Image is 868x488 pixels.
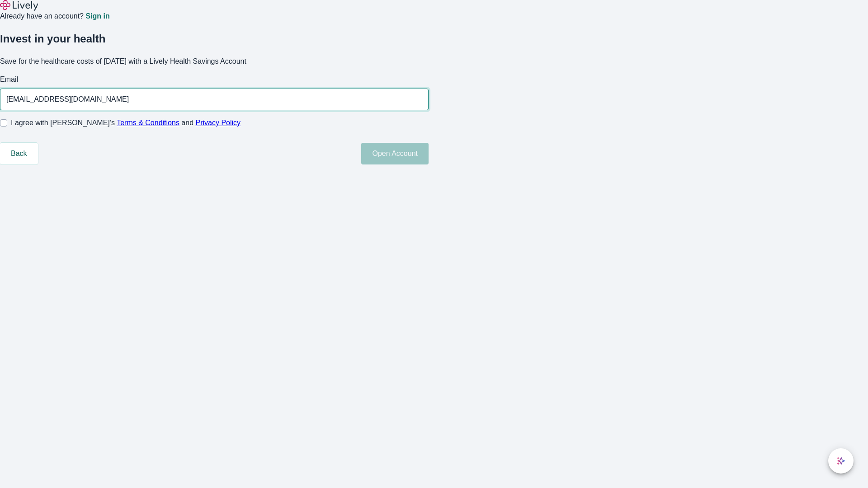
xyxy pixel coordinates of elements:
[196,119,241,127] a: Privacy Policy
[828,448,854,474] button: chat
[836,456,845,465] svg: Lively AI Assistant
[85,13,109,20] a: Sign in
[117,119,179,127] a: Terms & Conditions
[11,117,241,128] span: I agree with [PERSON_NAME]’s and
